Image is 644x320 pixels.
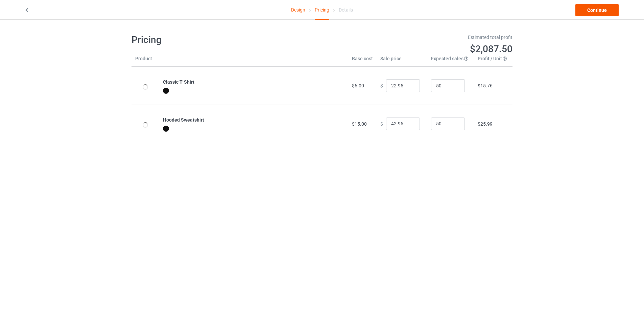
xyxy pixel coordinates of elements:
h1: Pricing [132,34,317,46]
div: Details [339,0,353,19]
th: Profit / Unit [474,55,512,67]
span: $25.99 [478,121,493,127]
span: $15.76 [478,83,493,88]
span: $2,087.50 [470,43,512,55]
a: Continue [575,4,619,16]
a: Design [291,0,305,19]
span: $15.00 [352,121,367,127]
div: Pricing [315,0,329,20]
span: $ [380,83,383,88]
div: Estimated total profit [327,34,513,41]
b: Hooded Sweatshirt [163,117,204,123]
b: Classic T-Shirt [163,79,194,85]
span: $ [380,121,383,126]
th: Product [132,55,159,67]
th: Base cost [348,55,377,67]
th: Sale price [377,55,427,67]
span: $6.00 [352,83,364,88]
th: Expected sales [427,55,474,67]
